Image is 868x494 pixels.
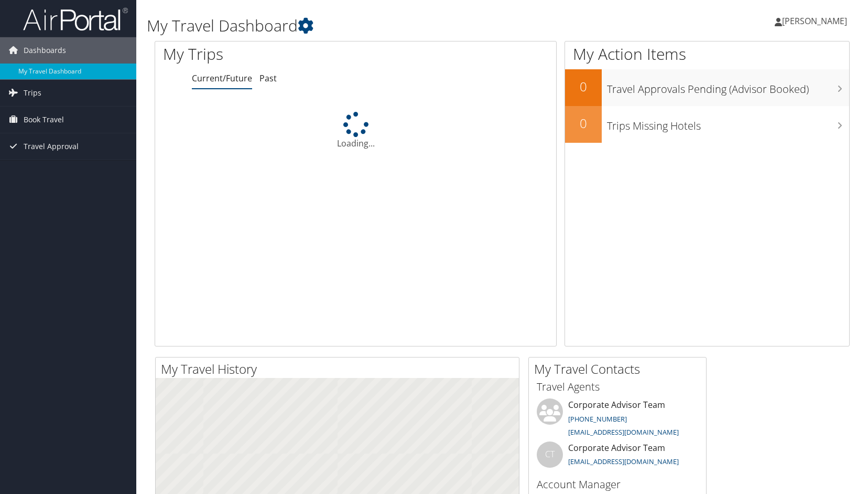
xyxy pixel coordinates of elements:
[568,414,627,424] a: [PHONE_NUMBER]
[163,43,381,65] h1: My Trips
[537,442,563,468] div: CT
[24,133,79,160] span: Travel Approval
[565,78,602,96] h2: 0
[24,107,64,133] span: Book Travel
[155,112,556,150] div: Loading...
[565,106,849,143] a: 0Trips Missing Hotels
[565,43,849,65] h1: My Action Items
[531,442,703,476] li: Corporate Advisor Team
[775,5,858,37] a: [PERSON_NAME]
[259,72,277,84] a: Past
[537,477,698,492] h3: Account Manager
[24,80,41,106] span: Trips
[192,72,252,84] a: Current/Future
[531,398,703,442] li: Corporate Advisor Team
[161,360,519,378] h2: My Travel History
[24,37,66,64] span: Dashboards
[565,114,602,132] h2: 0
[782,15,847,27] span: [PERSON_NAME]
[568,457,679,466] a: [EMAIL_ADDRESS][DOMAIN_NAME]
[568,427,679,437] a: [EMAIL_ADDRESS][DOMAIN_NAME]
[534,360,706,378] h2: My Travel Contacts
[147,15,621,37] h1: My Travel Dashboard
[23,7,128,31] img: airportal-logo.png
[537,380,698,394] h3: Travel Agents
[607,77,849,97] h3: Travel Approvals Pending (Advisor Booked)
[565,69,849,106] a: 0Travel Approvals Pending (Advisor Booked)
[607,113,849,133] h3: Trips Missing Hotels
